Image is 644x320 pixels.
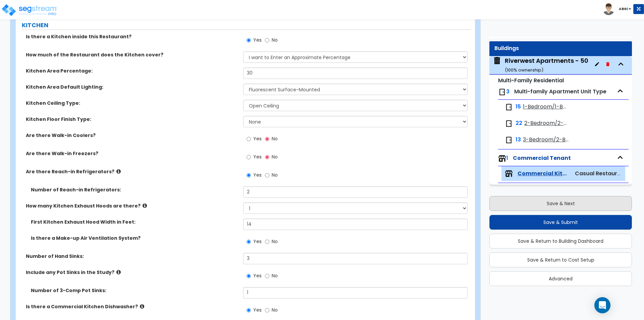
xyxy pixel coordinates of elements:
[143,203,147,208] i: click for more info!
[272,37,278,43] span: No
[524,120,569,127] span: 2-Bedroom/2-Bathroom
[516,120,522,127] span: 22
[489,234,632,248] button: Save & Return to Building Dashboard
[253,135,262,142] span: Yes
[498,77,564,84] small: Multi-Family Residential
[619,6,628,11] b: ABGi
[505,67,543,73] small: ( 100 % ownership)
[513,154,571,162] span: Commercial Tenant
[493,56,588,74] span: Riverwest Apartments - 50
[31,235,238,241] label: Is there a Make-up Air Ventilation System?
[523,103,569,111] span: 1-Bedroom/1-Bathroom
[253,307,262,313] span: Yes
[22,21,471,30] label: KITCHEN
[26,51,238,58] label: How much of the Restaurant does the Kitchen cover?
[26,168,238,175] label: Are there Reach-in Refrigerators?
[31,186,238,193] label: Number of Reach-in Refrigerators:
[272,135,278,142] span: No
[506,88,509,95] span: 3
[272,153,278,160] span: No
[26,67,238,74] label: Kitchen Area Percentage:
[505,103,513,111] img: door.png
[116,270,121,275] i: click for more info!
[514,88,606,95] span: Multi-family Apartment Unit Type
[272,238,278,245] span: No
[26,202,238,209] label: How many Kitchen Exhaust Hoods are there?
[253,172,262,178] span: Yes
[494,45,627,52] div: Buildings
[253,37,262,43] span: Yes
[489,215,632,230] button: Save & Submit
[26,100,238,106] label: Kitchen Ceiling Type:
[265,153,269,161] input: No
[26,84,238,90] label: Kitchen Area Default Lighting:
[272,272,278,279] span: No
[140,304,144,309] i: click for more info!
[493,56,501,65] img: building.svg
[26,150,238,157] label: Are there Walk-in Freezers?
[26,33,238,40] label: Is there a Kitchen inside this Restaurant?
[498,88,506,96] img: door.png
[518,170,569,178] span: Commercial Kitchen
[26,269,238,276] label: Include any Pot Sinks in the Study?
[253,238,262,245] span: Yes
[505,136,513,144] img: door.png
[265,272,269,280] input: No
[247,307,251,314] input: Yes
[505,56,588,74] div: Riverwest Apartments - 50
[247,238,251,245] input: Yes
[26,132,238,139] label: Are there Walk-in Coolers?
[489,271,632,286] button: Advanced
[498,154,506,163] img: tenants.png
[603,3,614,15] img: avatar.png
[265,238,269,245] input: No
[253,153,262,160] span: Yes
[247,135,251,143] input: Yes
[594,297,610,313] div: Open Intercom Messenger
[247,172,251,179] input: Yes
[523,136,569,144] span: 3-Bedroom/2-Bathroom
[247,272,251,280] input: Yes
[265,135,269,143] input: No
[26,303,238,310] label: Is there a Commercial Kitchen Dishwasher?
[272,307,278,313] span: No
[489,253,632,267] button: Save & Return to Cost Setup
[505,120,513,128] img: door.png
[26,116,238,123] label: Kitchen Floor Finish Type:
[506,154,508,162] span: 1
[516,136,521,144] span: 13
[272,172,278,178] span: No
[1,3,58,17] img: logo_pro_r.png
[265,172,269,179] input: No
[505,170,513,178] img: tenants.png
[489,196,632,211] button: Save & Next
[31,219,238,225] label: First Kitchen Exhaust Hood Width in Feet:
[253,272,262,279] span: Yes
[116,169,121,174] i: click for more info!
[265,307,269,314] input: No
[265,37,269,44] input: No
[247,153,251,161] input: Yes
[247,37,251,44] input: Yes
[31,287,238,294] label: Number of 3-Comp Pot Sinks:
[26,253,238,260] label: Number of Hand Sinks:
[516,103,521,111] span: 15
